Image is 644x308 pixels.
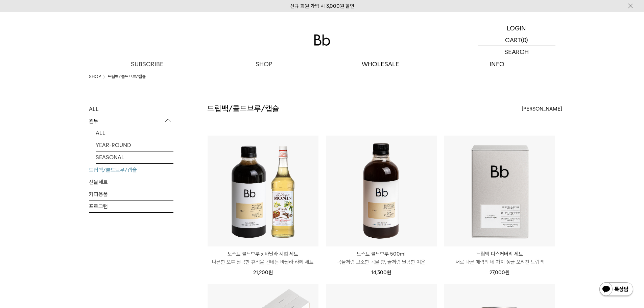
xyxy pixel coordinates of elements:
a: 드립백 디스커버리 세트 서로 다른 매력의 네 가지 싱글 오리진 드립백 [444,250,555,266]
a: 토스트 콜드브루 x 바닐라 시럽 세트 나른한 오후 달콤한 휴식을 건네는 바닐라 라떼 세트 [208,250,318,266]
a: CART (0) [478,34,555,46]
p: 토스트 콜드브루 500ml [326,250,437,258]
span: 원 [268,269,273,276]
h2: 드립백/콜드브루/캡슐 [207,103,279,115]
a: 드립백/콜드브루/캡슐 [108,73,146,80]
a: LOGIN [478,22,555,34]
span: 21,200 [253,269,273,276]
img: 로고 [314,34,330,46]
a: 토스트 콜드브루 500ml 곡물처럼 고소한 곡물 향, 꿀처럼 달콤한 여운 [326,250,437,266]
p: 나른한 오후 달콤한 휴식을 건네는 바닐라 라떼 세트 [208,258,318,266]
span: 27,000 [490,269,509,276]
p: 원두 [89,115,173,127]
span: 14,300 [371,269,391,276]
img: 드립백 디스커버리 세트 [444,136,555,246]
a: SUBSCRIBE [89,58,206,70]
a: YEAR-ROUND [96,139,173,151]
p: 곡물처럼 고소한 곡물 향, 꿀처럼 달콤한 여운 [326,258,437,266]
img: 카카오톡 채널 1:1 채팅 버튼 [599,282,634,298]
p: INFO [439,58,555,70]
p: 토스트 콜드브루 x 바닐라 시럽 세트 [208,250,318,258]
span: [PERSON_NAME] [522,105,562,113]
p: 드립백 디스커버리 세트 [444,250,555,258]
p: WHOLESALE [322,58,439,70]
p: SEARCH [504,46,529,58]
a: 커피용품 [89,188,173,200]
span: 원 [505,269,509,276]
a: 선물세트 [89,176,173,188]
p: 서로 다른 매력의 네 가지 싱글 오리진 드립백 [444,258,555,266]
img: 토스트 콜드브루 x 바닐라 시럽 세트 [208,136,318,246]
span: 원 [387,269,391,276]
a: 드립백/콜드브루/캡슐 [89,164,173,176]
a: SEASONAL [96,151,173,163]
p: CART [505,34,521,46]
img: 토스트 콜드브루 500ml [326,136,437,246]
a: ALL [96,127,173,139]
a: SHOP [89,73,101,80]
a: ALL [89,103,173,115]
p: (0) [521,34,528,46]
p: LOGIN [507,22,526,34]
a: 프로그램 [89,200,173,212]
a: SHOP [206,58,322,70]
a: 신규 회원 가입 시 3,000원 할인 [290,3,354,9]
